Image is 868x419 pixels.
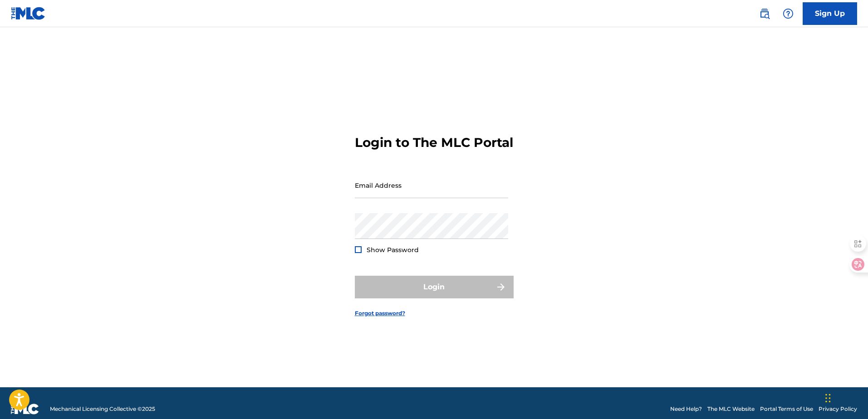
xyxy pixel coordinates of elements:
img: logo [11,404,39,414]
div: Help [779,5,797,23]
div: 拖动 [825,385,831,412]
a: Public Search [755,5,774,23]
span: Mechanical Licensing Collective © 2025 [50,405,155,413]
a: Sign Up [803,2,857,25]
span: Show Password [367,246,419,254]
div: 聊天小组件 [823,375,868,419]
a: The MLC Website [707,405,755,413]
a: Forgot password? [355,309,405,317]
a: Portal Terms of Use [760,405,813,413]
h3: Login to The MLC Portal [355,135,513,151]
img: help [783,8,794,19]
a: Need Help? [670,405,702,413]
iframe: Chat Widget [823,375,868,419]
img: search [759,8,770,19]
img: MLC Logo [11,7,46,20]
a: Privacy Policy [819,405,857,413]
